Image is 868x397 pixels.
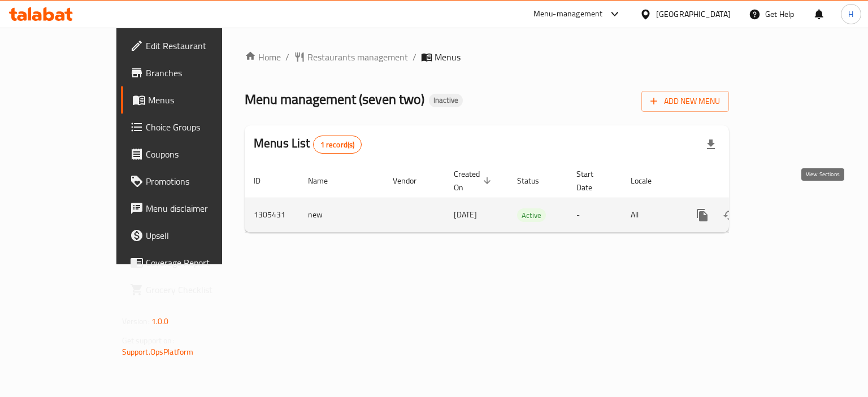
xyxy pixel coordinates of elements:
span: 1 record(s) [314,139,362,150]
a: Coverage Report [121,249,262,276]
nav: breadcrumb [245,50,729,64]
a: Home [245,50,281,64]
h2: Menus List [254,135,362,154]
span: Name [308,174,342,187]
span: Menu management ( seven two ) [245,86,424,112]
span: Upsell [146,229,253,242]
span: [DATE] [454,207,477,222]
span: Restaurants management [307,50,408,64]
span: Active [517,209,546,222]
a: Restaurants management [294,50,408,64]
span: Grocery Checklist [146,283,253,296]
a: Menus [121,86,262,114]
td: All [622,198,680,232]
span: Coupons [146,147,253,161]
span: Add New Menu [650,94,720,108]
span: Created On [454,167,494,194]
td: new [299,198,384,232]
div: Menu-management [533,7,603,21]
span: Locale [631,174,666,187]
li: / [413,50,416,64]
a: Choice Groups [121,114,262,141]
div: [GEOGRAPHIC_DATA] [656,8,731,20]
div: Total records count [313,136,362,154]
span: 1.0.0 [151,314,169,329]
a: Menu disclaimer [121,195,262,222]
span: Promotions [146,174,253,188]
a: Coupons [121,141,262,168]
span: Branches [146,66,253,80]
button: Add New Menu [641,91,729,112]
span: Menus [435,50,461,64]
span: ID [254,174,275,187]
td: 1305431 [245,198,299,232]
a: Promotions [121,168,262,195]
table: enhanced table [245,164,806,233]
span: Start Date [576,167,608,194]
span: H [848,8,853,20]
div: Inactive [429,94,463,107]
span: Coverage Report [146,256,253,269]
td: - [567,198,622,232]
span: Get support on: [122,333,174,348]
span: Menus [148,93,253,107]
a: Grocery Checklist [121,276,262,303]
span: Edit Restaurant [146,39,253,53]
span: Vendor [393,174,431,187]
a: Upsell [121,222,262,249]
a: Edit Restaurant [121,32,262,59]
span: Status [517,174,554,187]
span: Inactive [429,95,463,105]
button: more [689,202,716,229]
a: Support.OpsPlatform [122,344,194,359]
span: Menu disclaimer [146,202,253,215]
th: Actions [680,164,806,198]
div: Export file [697,131,724,158]
span: Choice Groups [146,120,253,134]
button: Change Status [716,202,743,229]
div: Active [517,208,546,222]
a: Branches [121,59,262,86]
li: / [285,50,289,64]
span: Version: [122,314,150,329]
